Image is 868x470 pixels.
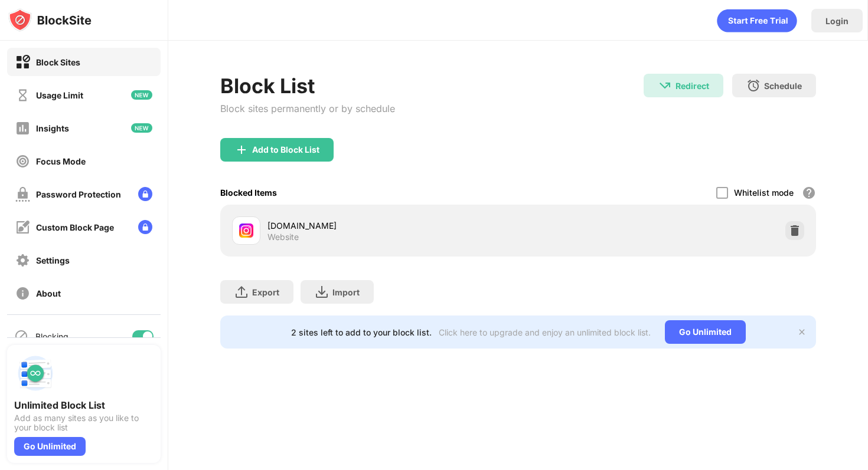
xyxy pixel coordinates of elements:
img: settings-off.svg [15,253,30,268]
div: Go Unlimited [14,437,86,456]
div: Website [267,232,299,242]
div: Go Unlimited [665,320,746,344]
img: lock-menu.svg [138,187,152,201]
div: Usage Limit [36,90,83,100]
img: logo-blocksite.svg [8,8,92,32]
img: new-icon.svg [131,123,152,133]
div: Schedule [764,81,802,91]
img: blocking-icon.svg [14,329,28,343]
div: 2 sites left to add to your block list. [291,327,432,337]
img: insights-off.svg [15,121,30,136]
div: Import [332,287,360,297]
img: customize-block-page-off.svg [15,220,30,235]
div: Focus Mode [36,156,86,166]
div: Add to Block List [252,145,319,155]
div: Blocked Items [220,188,277,198]
img: new-icon.svg [131,90,152,100]
img: favicons [239,224,253,238]
div: Add as many sites as you like to your block list [14,413,154,432]
div: About [36,288,61,298]
img: time-usage-off.svg [15,88,30,103]
img: password-protection-off.svg [15,187,30,202]
div: Settings [36,255,70,265]
img: push-block-list.svg [14,352,57,395]
div: Login [825,16,849,26]
div: [DOMAIN_NAME] [267,219,518,232]
div: Unlimited Block List [14,399,154,411]
div: Block sites permanently or by schedule [220,103,395,114]
img: x-button.svg [797,327,807,337]
img: about-off.svg [15,286,30,301]
div: Password Protection [36,189,121,199]
div: Click here to upgrade and enjoy an unlimited block list. [439,327,651,337]
div: Redirect [676,81,709,91]
div: Block Sites [36,57,80,67]
div: Blocking [35,331,68,341]
img: focus-off.svg [15,154,30,169]
div: Whitelist mode [734,188,794,198]
img: lock-menu.svg [138,220,152,234]
div: animation [717,9,797,32]
img: block-on.svg [15,55,30,70]
div: Insights [36,123,69,133]
div: Block List [220,74,395,98]
div: Custom Block Page [36,222,114,232]
div: Export [252,287,279,297]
